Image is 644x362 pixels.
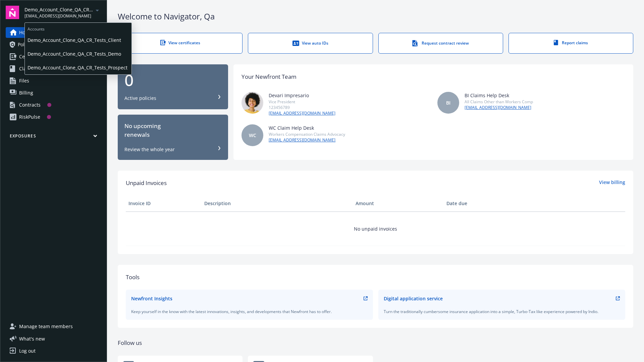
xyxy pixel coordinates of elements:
[19,63,34,74] span: Claims
[6,75,101,86] a: Files
[28,33,129,47] span: Demo_Account_Clone_QA_CR_Tests_Client
[124,95,156,102] div: Active policies
[6,321,101,332] a: Manage team members
[126,179,167,187] span: Unpaid Invoices
[19,112,40,122] div: RiskPulse
[118,33,243,54] a: View certificates
[269,131,345,137] div: Workers Compensation Claims Advocacy
[19,87,33,98] span: Billing
[19,51,44,62] span: Certificates
[6,112,101,122] a: RiskPulse
[131,40,229,46] div: View certificates
[24,6,101,19] button: Demo_Account_Clone_QA_CR_Tests_Prospect[EMAIL_ADDRESS][DOMAIN_NAME]arrowDropDown
[6,51,101,62] a: Certificates
[384,295,443,302] div: Digital application service
[118,64,228,110] button: 0Active policies
[19,335,45,342] span: What ' s new
[124,72,221,88] div: 0
[126,273,625,282] div: Tools
[6,6,19,19] img: navigator-logo.svg
[28,47,129,61] span: Demo_Account_Clone_QA_CR_Tests_Demo
[25,23,131,33] span: Accounts
[28,61,129,74] span: Demo_Account_Clone_QA_CR_Tests_Prospect
[19,100,41,110] div: Contracts
[124,122,221,139] div: No upcoming renewals
[6,39,101,50] a: Policies
[24,6,93,13] span: Demo_Account_Clone_QA_CR_Tests_Prospect
[248,33,373,54] a: View auto IDs
[599,179,625,187] a: View billing
[6,133,101,141] button: Exposures
[124,146,175,153] div: Review the whole year
[522,40,620,46] div: Report claims
[131,309,368,314] div: Keep yourself in the know with the latest innovations, insights, and developments that Newfront h...
[465,99,533,105] div: All Claims Other than Workers Comp
[392,40,489,47] div: Request contract review
[6,335,56,342] button: What's new
[93,6,101,14] a: arrowDropDown
[19,346,36,356] div: Log out
[19,75,29,86] span: Files
[18,39,35,50] span: Policies
[6,27,101,38] a: Home
[126,195,202,212] th: Invoice ID
[444,195,520,212] th: Date due
[465,105,533,111] a: [EMAIL_ADDRESS][DOMAIN_NAME]
[465,92,533,99] div: BI Claims Help Desk
[202,195,353,212] th: Description
[262,40,359,47] div: View auto IDs
[508,33,633,54] a: Report claims
[269,92,335,99] div: Devari Impresario
[118,11,633,22] div: Welcome to Navigator , Qa
[19,321,73,332] span: Manage team members
[241,92,263,114] img: photo
[446,99,450,106] span: BI
[249,132,256,139] span: WC
[269,110,335,116] a: [EMAIL_ADDRESS][DOMAIN_NAME]
[353,195,444,212] th: Amount
[6,87,101,98] a: Billing
[384,309,620,314] div: Turn the traditionally cumbersome insurance application into a simple, Turbo-Tax like experience ...
[131,295,172,302] div: Newfront Insights
[378,33,503,54] a: Request contract review
[126,212,625,246] td: No unpaid invoices
[269,124,345,131] div: WC Claim Help Desk
[269,137,345,143] a: [EMAIL_ADDRESS][DOMAIN_NAME]
[19,27,32,38] span: Home
[6,100,101,110] a: Contracts
[269,99,335,105] div: Vice President
[6,63,101,74] a: Claims
[24,13,93,19] span: [EMAIL_ADDRESS][DOMAIN_NAME]
[241,72,297,81] div: Your Newfront Team
[118,339,633,347] div: Follow us
[269,105,335,110] div: 123456789
[118,115,228,160] button: No upcomingrenewalsReview the whole year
